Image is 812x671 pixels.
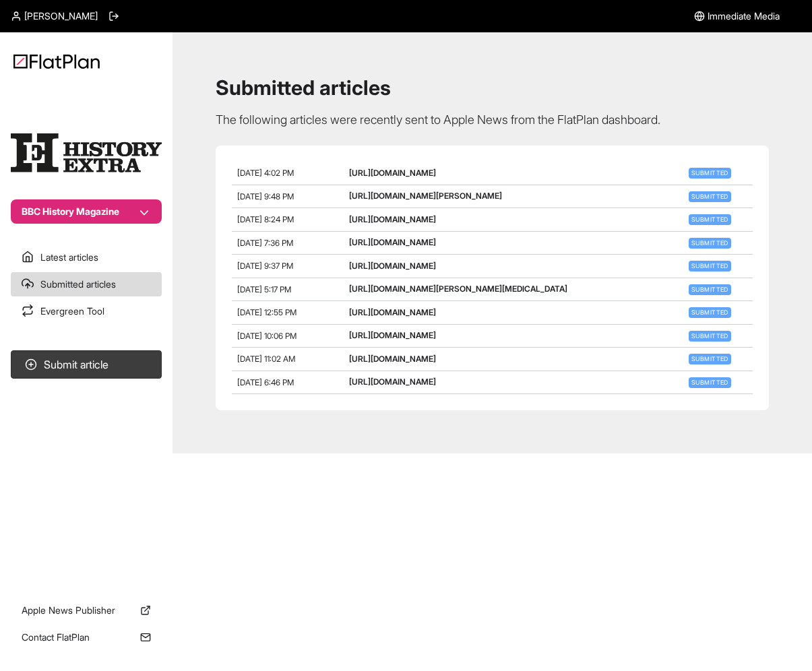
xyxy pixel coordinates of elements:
a: [URL][DOMAIN_NAME] [349,377,436,387]
span: [DATE] 10:06 PM [237,331,296,341]
a: Submitted [686,214,734,224]
a: [URL][DOMAIN_NAME] [349,330,436,340]
span: [DATE] 9:37 PM [237,261,293,271]
a: [URL][DOMAIN_NAME] [349,237,436,247]
a: Latest articles [11,245,162,269]
a: Submitted [686,191,734,201]
a: [PERSON_NAME] [11,9,98,23]
a: Evergreen Tool [11,299,162,323]
a: Submitted [686,167,734,177]
a: [URL][DOMAIN_NAME] [349,214,436,224]
span: Submitted [689,214,731,225]
h1: Submitted articles [216,75,769,100]
a: [URL][DOMAIN_NAME] [349,307,436,317]
a: Submitted [686,237,734,247]
a: Submitted [686,260,734,270]
span: [PERSON_NAME] [24,9,98,23]
span: Immediate Media [708,9,780,23]
span: [DATE] 12:55 PM [237,307,296,317]
span: [DATE] 9:48 PM [237,191,294,201]
a: [URL][DOMAIN_NAME][PERSON_NAME] [349,191,502,201]
a: [URL][DOMAIN_NAME] [349,354,436,364]
span: Submitted [689,307,731,318]
span: [DATE] 5:17 PM [237,284,291,294]
span: Submitted [689,168,731,179]
a: [URL][DOMAIN_NAME] [349,168,436,178]
span: Submitted [689,284,731,295]
a: [URL][DOMAIN_NAME][PERSON_NAME][MEDICAL_DATA] [349,284,567,294]
span: [DATE] 7:36 PM [237,238,293,248]
button: BBC History Magazine [11,199,162,224]
a: Submitted [686,353,734,363]
span: Submitted [689,261,731,271]
img: Publication Logo [11,133,162,172]
a: Contact FlatPlan [11,625,162,649]
a: Submitted articles [11,272,162,296]
span: Submitted [689,354,731,364]
span: Submitted [689,238,731,249]
a: Submitted [686,284,734,294]
a: Submitted [686,307,734,317]
span: Submitted [689,377,731,388]
a: Apple News Publisher [11,598,162,622]
img: Logo [13,54,100,69]
span: [DATE] 6:46 PM [237,377,294,387]
span: Submitted [689,191,731,202]
span: [DATE] 11:02 AM [237,354,295,364]
p: The following articles were recently sent to Apple News from the FlatPlan dashboard. [216,110,769,129]
button: Submit article [11,350,162,379]
span: [DATE] 4:02 PM [237,168,294,178]
a: Submitted [686,330,734,340]
a: [URL][DOMAIN_NAME] [349,261,436,271]
span: [DATE] 8:24 PM [237,214,294,224]
a: Submitted [686,377,734,387]
span: Submitted [689,331,731,342]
